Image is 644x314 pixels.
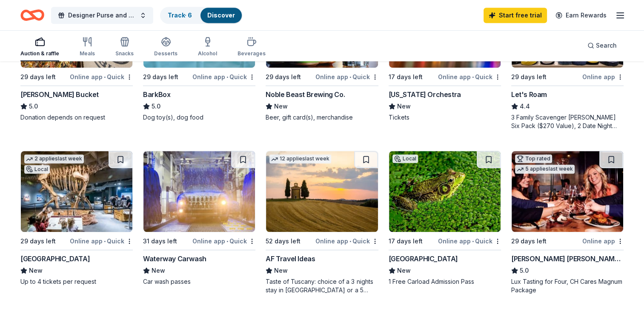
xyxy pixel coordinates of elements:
[115,50,134,57] div: Snacks
[21,151,132,232] img: Image for Great Lakes Science Center
[192,71,255,82] div: Online app Quick
[438,71,501,82] div: Online app Quick
[20,236,56,246] div: 29 days left
[520,101,530,111] span: 4.4
[389,254,458,264] div: [GEOGRAPHIC_DATA]
[515,165,575,174] div: 5 applies last week
[152,101,160,111] span: 5.0
[70,71,133,82] div: Online app Quick
[80,50,95,57] div: Meals
[315,71,378,82] div: Online app Quick
[582,71,624,82] div: Online app
[104,74,106,80] span: •
[104,238,106,245] span: •
[389,151,501,286] a: Image for Cincinnati Nature CenterLocal17 days leftOnline app•Quick[GEOGRAPHIC_DATA]New1 Free Car...
[24,165,50,174] div: Local
[192,236,255,246] div: Online app Quick
[511,254,624,264] div: [PERSON_NAME] [PERSON_NAME] Winery and Restaurants
[266,277,378,294] div: Taste of Tuscany: choice of a 3 nights stay in [GEOGRAPHIC_DATA] or a 5 night stay in [GEOGRAPHIC...
[154,33,177,61] button: Desserts
[397,101,411,111] span: New
[143,236,177,246] div: 31 days left
[511,113,624,130] div: 3 Family Scavenger [PERSON_NAME] Six Pack ($270 Value), 2 Date Night Scavenger [PERSON_NAME] Two ...
[520,265,529,276] span: 5.0
[389,151,501,232] img: Image for Cincinnati Nature Center
[29,101,38,111] span: 5.0
[238,33,266,61] button: Beverages
[226,238,228,245] span: •
[266,151,378,294] a: Image for AF Travel Ideas12 applieslast week52 days leftOnline app•QuickAF Travel IdeasNewTaste o...
[143,151,255,232] img: Image for Waterway Carwash
[512,151,623,232] img: Image for Cooper's Hawk Winery and Restaurants
[20,277,133,286] div: Up to 4 tickets per request
[143,89,170,100] div: BarkBox
[70,236,133,246] div: Online app Quick
[226,74,228,80] span: •
[484,8,547,23] a: Start free trial
[438,236,501,246] div: Online app Quick
[472,74,474,80] span: •
[80,33,95,61] button: Meals
[20,89,99,100] div: [PERSON_NAME] Bucket
[511,89,547,100] div: Let's Roam
[389,113,501,122] div: Tickets
[29,265,43,276] span: New
[143,277,255,286] div: Car wash passes
[152,265,165,276] span: New
[168,11,192,19] a: Track· 6
[550,8,612,23] a: Earn Rewards
[198,33,217,61] button: Alcohol
[315,236,378,246] div: Online app Quick
[20,33,59,61] button: Auction & raffle
[274,265,288,276] span: New
[51,7,153,24] button: Designer Purse and Gun Bingo
[515,154,552,163] div: Top rated
[397,265,411,276] span: New
[143,151,255,286] a: Image for Waterway Carwash31 days leftOnline app•QuickWaterway CarwashNewCar wash passes
[20,5,44,25] a: Home
[207,11,235,19] a: Discover
[392,154,418,163] div: Local
[160,7,243,24] button: Track· 6Discover
[389,236,423,246] div: 17 days left
[154,50,177,57] div: Desserts
[20,254,90,264] div: [GEOGRAPHIC_DATA]
[389,72,423,82] div: 17 days left
[269,154,331,163] div: 12 applies last week
[20,50,59,57] div: Auction & raffle
[472,238,474,245] span: •
[511,277,624,294] div: Lux Tasting for Four, CH Cares Magnum Package
[266,254,315,264] div: AF Travel Ideas
[20,72,56,82] div: 29 days left
[511,72,547,82] div: 29 days left
[20,113,133,122] div: Donation depends on request
[349,74,351,80] span: •
[511,236,547,246] div: 29 days left
[238,50,266,57] div: Beverages
[24,154,84,163] div: 2 applies last week
[266,151,378,232] img: Image for AF Travel Ideas
[349,238,351,245] span: •
[266,89,345,100] div: Noble Beast Brewing Co.
[198,50,217,57] div: Alcohol
[389,277,501,286] div: 1 Free Carload Admission Pass
[115,33,134,61] button: Snacks
[143,113,255,122] div: Dog toy(s), dog food
[266,113,378,122] div: Beer, gift card(s), merchandise
[596,40,617,51] span: Search
[68,10,136,20] span: Designer Purse and Gun Bingo
[581,37,624,54] button: Search
[266,72,301,82] div: 29 days left
[511,151,624,294] a: Image for Cooper's Hawk Winery and RestaurantsTop rated5 applieslast week29 days leftOnline app[P...
[143,72,178,82] div: 29 days left
[143,254,206,264] div: Waterway Carwash
[274,101,288,111] span: New
[20,151,133,286] a: Image for Great Lakes Science Center2 applieslast weekLocal29 days leftOnline app•Quick[GEOGRAPHI...
[266,236,301,246] div: 52 days left
[582,236,624,246] div: Online app
[389,89,461,100] div: [US_STATE] Orchestra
